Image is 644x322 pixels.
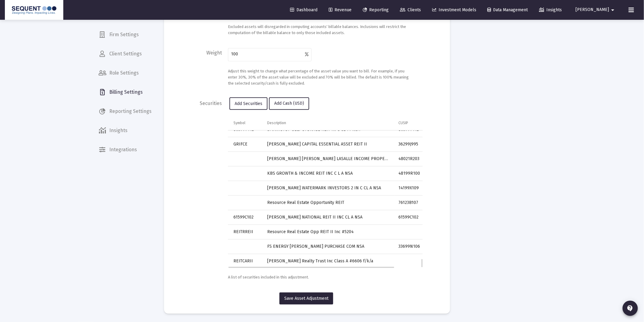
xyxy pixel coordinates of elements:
[394,116,426,131] td: Column CUSIP
[324,4,356,16] a: Revenue
[284,296,328,301] span: Save Asset Adjustment
[488,7,528,12] span: Data Management
[394,181,426,195] td: 14199X109
[263,195,394,210] td: Resource Real Estate Opportunity REIT
[576,7,609,12] span: [PERSON_NAME]
[263,239,394,254] td: FS ENERGY [PERSON_NAME] PURCHASE COM NSA
[94,66,156,80] a: Role Settings
[231,52,305,57] input: 100.00
[483,4,533,16] a: Data Management
[432,7,476,12] span: Investment Models
[206,50,222,89] label: Weight
[9,4,59,16] img: Dashboard
[263,137,394,152] td: [PERSON_NAME] CAPITAL ESSENTIAL ASSET REIT II
[263,166,394,181] td: KBS GROWTH & INCOME REIT INC C L A NSA
[228,274,411,280] div: A list of securities included in this adjustment.
[399,121,408,125] div: CUSIP
[534,4,567,16] a: Insights
[228,24,411,36] div: Excluded assets will disregarded in computing accounts' billable balances. Inclusions will restri...
[229,97,268,110] button: Add Securities
[228,137,263,152] td: GRIFCE
[228,116,263,131] td: Column Symbol
[228,68,411,86] div: Adjust this weight to change what percentage of the asset value you want to bill. For example, if...
[233,121,245,125] div: Symbol
[94,123,156,138] a: Insights
[263,254,394,268] td: [PERSON_NAME] Realty Trust Inc Class A #6606 f/k/a
[394,195,426,210] td: 76123B107
[228,116,423,268] div: Data grid
[363,7,389,12] span: Reporting
[94,104,156,119] a: Reporting Settings
[94,27,156,42] a: Firm Settings
[94,142,156,157] a: Integrations
[263,152,394,166] td: [PERSON_NAME] [PERSON_NAME] LASALLE INCOME PROPERTY TRUST INC CLASS M
[94,85,156,100] a: Billing Settings
[263,181,394,195] td: [PERSON_NAME] WATERMARK INVESTORS 2 IN C CL A NSA
[279,292,333,305] button: Save Asset Adjustment
[180,3,222,39] label: Exclude or Include
[427,4,481,16] a: Investment Models
[539,7,562,12] span: Insights
[274,101,304,106] span: Add Cash (USD)
[228,210,263,225] td: 61599C102
[290,7,317,12] span: Dashboard
[269,97,309,110] button: Add Cash (USD)
[358,4,394,16] a: Reporting
[394,166,426,181] td: 48199R100
[263,225,394,239] td: Resource Real Estate Opp REIT II Inc #5204
[400,7,421,12] span: Clients
[228,225,263,239] td: REITRREII
[394,137,426,152] td: 36299J995
[267,121,286,125] div: Description
[285,4,322,16] a: Dashboard
[263,210,394,225] td: [PERSON_NAME] NATIONAL REIT II INC CL A NSA
[394,239,426,254] td: 33699N106
[627,305,634,312] mat-icon: contact_support
[609,4,617,16] mat-icon: arrow_drop_down
[394,210,426,225] td: 61599C102
[263,116,394,131] td: Column Description
[228,254,263,268] td: REITCARII
[94,47,156,61] a: Client Settings
[329,7,352,12] span: Revenue
[235,101,262,106] span: Add Securities
[395,4,426,16] a: Clients
[394,152,426,166] td: 48021R203
[200,100,222,283] label: Securities
[569,4,624,16] button: [PERSON_NAME]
